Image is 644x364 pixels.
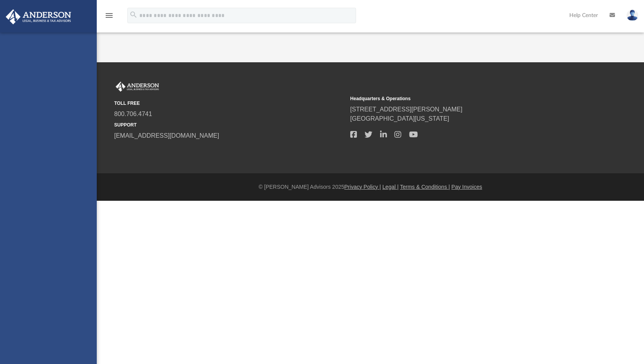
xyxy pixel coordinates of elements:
a: [GEOGRAPHIC_DATA][US_STATE] [350,115,449,122]
a: [STREET_ADDRESS][PERSON_NAME] [350,106,462,113]
a: Privacy Policy | [344,184,381,190]
a: Terms & Conditions | [400,184,450,190]
a: Legal | [382,184,399,190]
a: Pay Invoices [451,184,482,190]
small: Headquarters & Operations [350,95,581,102]
i: menu [104,11,114,20]
img: Anderson Advisors Platinum Portal [3,9,74,24]
a: [EMAIL_ADDRESS][DOMAIN_NAME] [114,132,219,139]
div: © [PERSON_NAME] Advisors 2025 [97,183,644,191]
small: TOLL FREE [114,100,345,107]
img: User Pic [627,10,638,21]
img: Anderson Advisors Platinum Portal [114,82,161,92]
small: SUPPORT [114,121,345,128]
a: menu [104,15,114,20]
i: search [129,10,138,19]
a: 800.706.4741 [114,111,152,117]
